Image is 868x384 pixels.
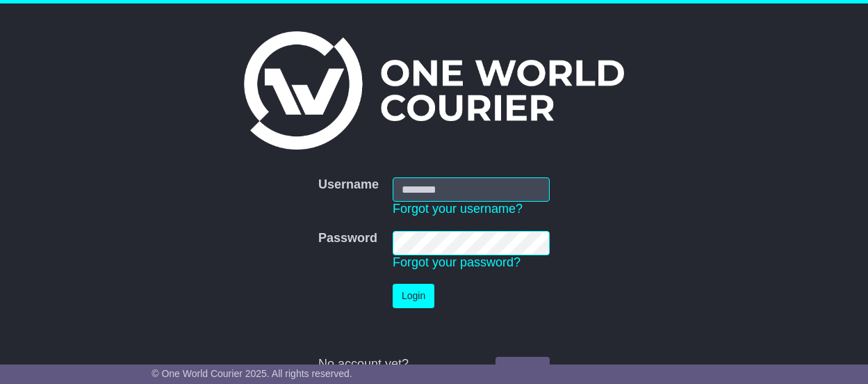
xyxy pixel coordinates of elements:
label: Password [318,231,377,246]
span: © One World Courier 2025. All rights reserved. [152,368,352,379]
div: No account yet? [318,357,550,372]
button: Login [393,284,434,308]
img: One World [244,31,623,150]
a: Forgot your password? [393,255,521,269]
a: Register [496,357,550,381]
a: Forgot your username? [393,202,523,216]
label: Username [318,177,379,193]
